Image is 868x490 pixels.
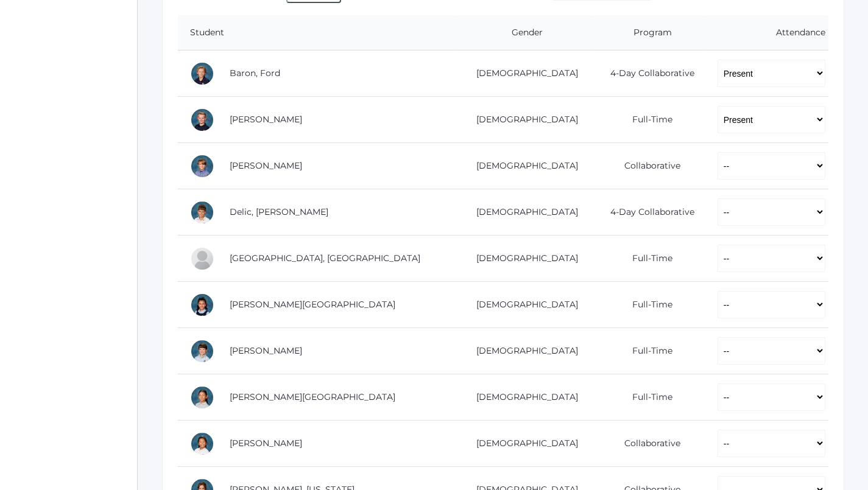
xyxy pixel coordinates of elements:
td: [DEMOGRAPHIC_DATA] [456,374,591,421]
a: [PERSON_NAME] [230,345,302,356]
td: Collaborative [590,421,705,467]
a: [PERSON_NAME] [230,160,302,171]
td: Full-Time [590,328,705,374]
td: [DEMOGRAPHIC_DATA] [456,189,591,236]
td: [DEMOGRAPHIC_DATA] [456,328,591,374]
th: Attendance [705,15,828,51]
td: [DEMOGRAPHIC_DATA] [456,51,591,97]
td: [DEMOGRAPHIC_DATA] [456,143,591,189]
td: 4-Day Collaborative [590,189,705,236]
div: Easton Ferris [190,247,214,271]
div: Jack Crosby [190,154,214,178]
a: Baron, Ford [230,68,280,79]
a: [PERSON_NAME] [230,114,302,125]
th: Program [590,15,705,51]
td: [DEMOGRAPHIC_DATA] [456,97,591,143]
div: Ford Baron [190,61,214,86]
div: Brody Bigley [190,108,214,132]
td: Full-Time [590,236,705,282]
div: William Hibbard [190,339,214,363]
a: [PERSON_NAME] [230,438,302,449]
td: Full-Time [590,374,705,421]
td: 4-Day Collaborative [590,51,705,97]
a: Delic, [PERSON_NAME] [230,206,328,217]
td: Full-Time [590,282,705,328]
td: [DEMOGRAPHIC_DATA] [456,236,591,282]
th: Student [178,15,456,51]
div: Sofia La Rosa [190,385,214,410]
div: Luka Delic [190,200,214,225]
div: Lila Lau [190,432,214,456]
td: Collaborative [590,143,705,189]
th: Gender [456,15,591,51]
td: [DEMOGRAPHIC_DATA] [456,421,591,467]
a: [PERSON_NAME][GEOGRAPHIC_DATA] [230,299,395,310]
a: [PERSON_NAME][GEOGRAPHIC_DATA] [230,391,395,402]
td: Full-Time [590,97,705,143]
a: [GEOGRAPHIC_DATA], [GEOGRAPHIC_DATA] [230,253,420,264]
div: Victoria Harutyunyan [190,293,214,317]
td: [DEMOGRAPHIC_DATA] [456,282,591,328]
